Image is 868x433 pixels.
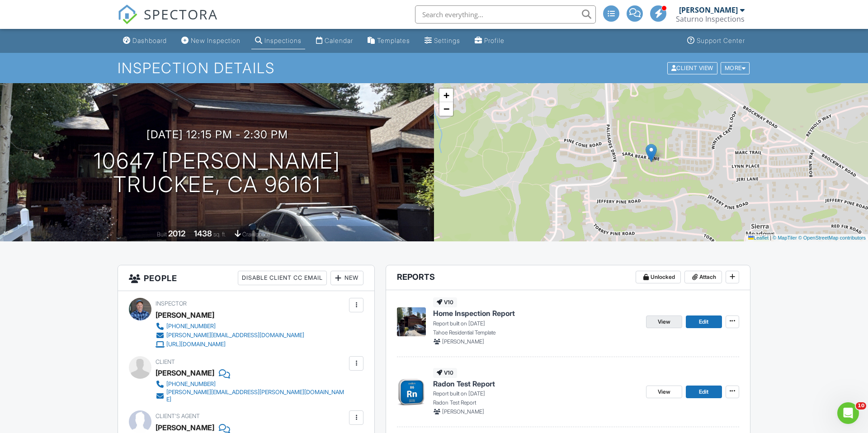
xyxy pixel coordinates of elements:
a: New Inspection [178,33,244,49]
iframe: Intercom live chat [837,402,859,424]
input: Search everything... [415,5,596,24]
a: [PERSON_NAME][EMAIL_ADDRESS][PERSON_NAME][DOMAIN_NAME] [156,389,347,403]
span: Inspector [156,300,187,307]
span: sq. ft. [213,231,226,238]
a: Client View [666,64,720,71]
a: [URL][DOMAIN_NAME] [156,340,304,349]
span: Built [157,231,167,238]
a: © MapTiler [773,235,797,240]
div: [PERSON_NAME] [679,5,738,14]
div: [PERSON_NAME] [156,308,214,322]
div: [PERSON_NAME] [156,366,214,380]
div: [PHONE_NUMBER] [166,381,216,388]
div: More [721,62,750,74]
span: + [443,89,449,101]
h3: People [118,265,374,291]
a: Support Center [684,33,749,49]
span: − [443,103,449,114]
a: Zoom in [439,89,453,102]
h3: [DATE] 12:15 pm - 2:30 pm [146,128,288,141]
span: SPECTORA [144,5,218,24]
img: Marker [646,144,657,162]
a: Leaflet [748,235,769,240]
a: Inspections [251,33,305,49]
img: The Best Home Inspection Software - Spectora [118,5,137,24]
a: Settings [421,33,464,49]
div: Calendar [325,37,353,44]
div: Settings [434,37,460,44]
div: Client View [667,62,717,74]
span: Client [156,358,175,365]
span: Client's Agent [156,413,200,419]
h1: 10647 [PERSON_NAME] Truckee, CA 96161 [94,149,340,197]
div: [PERSON_NAME][EMAIL_ADDRESS][DOMAIN_NAME] [166,332,304,339]
a: Dashboard [119,33,170,49]
a: Templates [364,33,414,49]
a: SPECTORA [118,12,218,31]
span: 10 [856,402,866,409]
span: crawlspace [242,231,270,238]
h1: Inspection Details [118,60,750,76]
div: 1438 [194,229,212,238]
div: Disable Client CC Email [238,271,327,285]
div: Saturno Inspections [676,14,745,24]
div: Dashboard [132,37,167,44]
div: Inspections [264,37,302,44]
div: [URL][DOMAIN_NAME] [166,341,226,348]
div: [PERSON_NAME][EMAIL_ADDRESS][PERSON_NAME][DOMAIN_NAME] [166,389,347,403]
a: Profile [471,33,508,49]
div: 2012 [168,229,185,238]
div: Profile [484,37,505,44]
a: © OpenStreetMap contributors [798,235,866,240]
a: Calendar [312,33,357,49]
div: Templates [377,37,410,44]
div: Support Center [697,37,745,44]
a: [PHONE_NUMBER] [156,380,347,389]
a: Zoom out [439,102,453,116]
span: | [770,235,771,240]
div: New Inspection [191,37,241,44]
a: [PHONE_NUMBER] [156,322,304,331]
a: [PERSON_NAME][EMAIL_ADDRESS][DOMAIN_NAME] [156,331,304,340]
div: [PHONE_NUMBER] [166,323,216,330]
div: New [330,271,363,285]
